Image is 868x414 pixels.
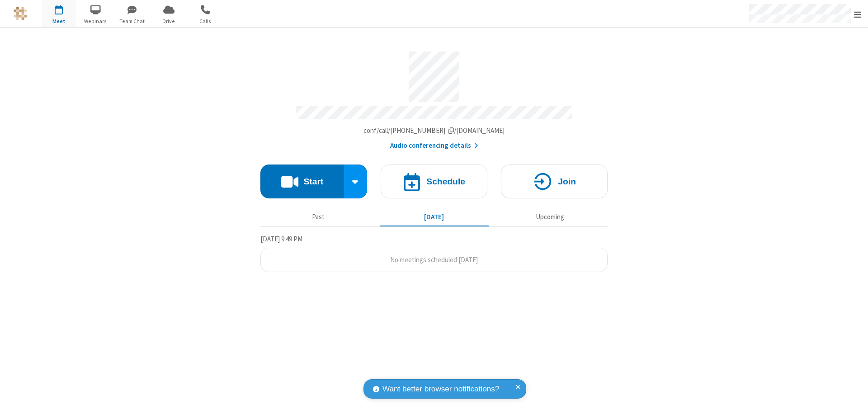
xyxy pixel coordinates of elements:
[344,165,368,198] div: Start conference options
[303,177,323,186] h4: Start
[189,17,222,25] span: Calls
[14,7,27,20] img: QA Selenium DO NOT DELETE OR CHANGE
[558,177,576,186] h4: Join
[260,45,608,151] section: Account details
[381,165,487,198] button: Schedule
[79,17,113,25] span: Webinars
[363,126,505,136] button: Copy my meeting room linkCopy my meeting room link
[390,141,478,151] button: Audio conferencing details
[390,255,478,264] span: No meetings scheduled [DATE]
[501,165,608,198] button: Join
[382,383,499,395] span: Want better browser notifications?
[42,17,76,25] span: Meet
[260,235,302,243] span: [DATE] 9:49 PM
[264,208,373,226] button: Past
[152,17,186,25] span: Drive
[495,208,604,226] button: Upcoming
[260,165,344,198] button: Start
[115,17,149,25] span: Team Chat
[363,126,505,135] span: Copy my meeting room link
[260,234,608,273] section: Today's Meetings
[426,177,465,186] h4: Schedule
[380,208,489,226] button: [DATE]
